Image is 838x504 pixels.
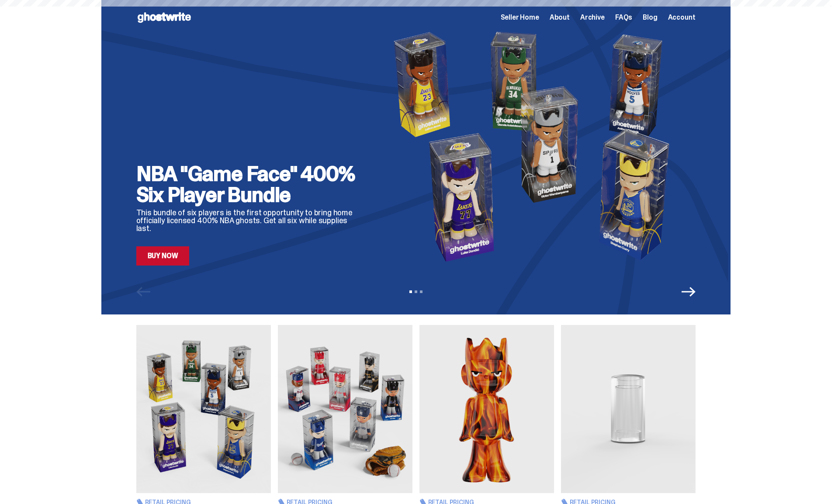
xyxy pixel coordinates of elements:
[419,325,554,493] img: Always On Fire
[377,27,696,266] img: NBA "Game Face" 400% Six Player Bundle
[668,14,696,21] a: Account
[561,325,696,493] img: Display Case for 100% ghosts
[278,325,412,493] img: Game Face (2025)
[501,14,539,21] a: Seller Home
[136,209,364,232] p: This bundle of six players is the first opportunity to bring home officially licensed 400% NBA gh...
[415,290,417,293] button: View slide 2
[682,285,696,299] button: Next
[136,163,364,205] h2: NBA "Game Face" 400% Six Player Bundle
[615,14,632,21] a: FAQs
[643,14,657,21] a: Blog
[550,14,570,21] a: About
[136,246,190,266] a: Buy Now
[136,325,271,493] img: Game Face (2025)
[580,14,605,21] a: Archive
[409,290,412,293] button: View slide 1
[420,290,422,293] button: View slide 3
